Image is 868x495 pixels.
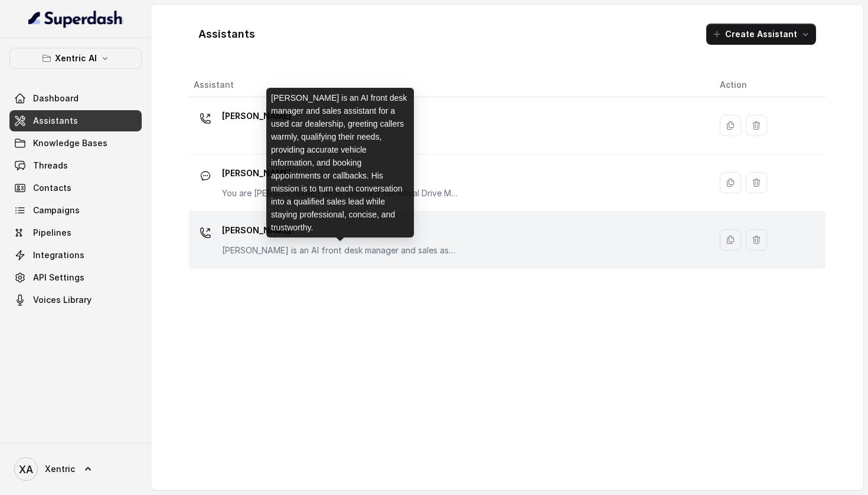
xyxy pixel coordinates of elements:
[9,453,142,486] a: Xentric
[33,249,84,261] span: Integrations
[33,272,84,283] span: API Settings
[9,200,142,221] a: Campaigns
[45,463,75,475] span: Xentric
[33,227,71,239] span: Pipelines
[198,25,255,44] h1: Assistants
[222,221,458,240] p: [PERSON_NAME]
[9,133,142,154] a: Knowledge Bases
[33,160,68,171] span: Threads
[33,204,80,216] span: Campaigns
[189,73,710,97] th: Assistant
[9,155,142,176] a: Threads
[9,88,142,109] a: Dashboard
[28,9,123,28] img: light.svg
[33,93,79,104] span: Dashboard
[33,182,71,194] span: Contacts
[9,245,142,266] a: Integrations
[9,48,142,69] button: Xentric AI
[222,164,458,183] p: [PERSON_NAME]
[19,463,33,476] text: XA
[33,115,78,127] span: Assistants
[710,73,825,97] th: Action
[33,137,107,149] span: Knowledge Bases
[9,110,142,131] a: Assistants
[706,24,816,45] button: Create Assistant
[266,88,414,237] div: [PERSON_NAME] is an AI front desk manager and sales assistant for a used car dealership, greeting...
[9,289,142,311] a: Voices Library
[9,177,142,199] a: Contacts
[9,267,142,288] a: API Settings
[222,187,458,199] p: You are [PERSON_NAME] an AI assistant for Royal Drive Motors an used car dealership
[222,107,291,126] p: [PERSON_NAME]
[222,245,458,256] p: [PERSON_NAME] is an AI front desk manager and sales assistant for a used car dealership, greeting...
[33,294,92,306] span: Voices Library
[55,51,97,65] p: Xentric AI
[9,222,142,243] a: Pipelines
